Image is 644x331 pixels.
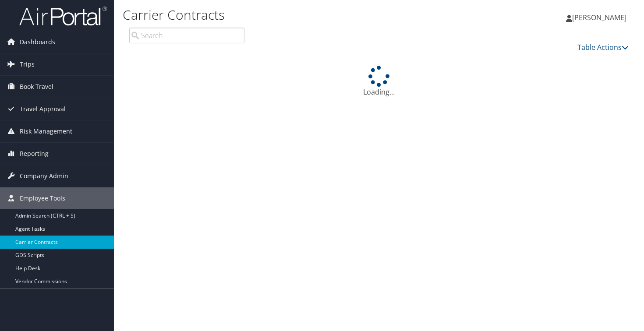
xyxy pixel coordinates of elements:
span: Reporting [20,143,49,165]
a: [PERSON_NAME] [566,4,635,31]
span: [PERSON_NAME] [572,13,626,22]
img: airportal-logo.png [19,6,107,26]
span: Risk Management [20,120,72,142]
span: Company Admin [20,165,68,187]
span: Travel Approval [20,98,66,120]
span: Employee Tools [20,187,65,209]
input: Search [129,28,244,43]
span: Book Travel [20,76,53,98]
span: Trips [20,53,35,75]
div: Loading... [123,66,635,97]
a: Table Actions [577,42,629,52]
span: Dashboards [20,31,55,53]
h1: Carrier Contracts [123,6,464,24]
